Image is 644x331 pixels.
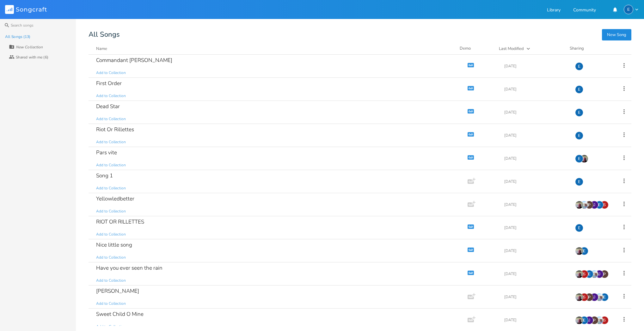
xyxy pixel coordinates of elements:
[96,58,172,63] div: Commandant [PERSON_NAME]
[504,249,567,253] div: [DATE]
[590,293,598,301] div: Jo
[575,316,583,324] img: Keith Dalton
[590,270,598,278] img: Johnny Bühler
[96,104,120,109] div: Dead Star
[504,203,567,206] div: [DATE]
[547,8,561,13] a: Library
[96,265,163,271] div: Have you ever seen the rain
[580,316,588,324] div: emmanuel.grasset
[96,278,126,283] span: Add to Collection
[504,226,567,230] div: [DATE]
[595,201,604,209] div: emmanuel.grasset
[575,108,583,117] div: emmanuel.grasset
[580,270,588,278] div: sean.alari
[600,316,609,324] div: sean.alari
[595,316,604,324] img: Johnny Bühler
[504,156,567,160] div: [DATE]
[575,178,583,186] div: emmanuel.grasset
[504,272,567,276] div: [DATE]
[96,255,126,260] span: Add to Collection
[96,219,144,224] div: RIOT OR RILLETTES
[96,324,126,329] span: Add to Collection
[573,8,596,13] a: Community
[600,270,609,278] img: Pierre-Antoine Zufferey
[96,93,126,99] span: Add to Collection
[624,5,633,14] div: emmanuel.grasset
[460,46,491,52] div: Demo
[585,316,593,324] div: Jo
[96,311,144,317] div: Sweet Child O Mine
[575,62,583,70] div: emmanuel.grasset
[89,32,631,38] div: All Songs
[590,316,598,324] img: Pierre-Antoine Zufferey
[499,46,562,52] button: Last Modified
[96,173,113,178] div: Song 1
[580,201,588,209] img: Johnny Bühler
[575,201,583,209] img: Keith Dalton
[600,201,609,209] div: sean.alari
[570,46,608,52] div: Sharing
[499,46,524,52] div: Last Modified
[585,201,593,209] img: Pierre-Antoine Zufferey
[504,87,567,91] div: [DATE]
[96,127,134,132] div: Riot Or Rillettes
[590,201,598,209] div: Jo
[504,133,567,137] div: [DATE]
[16,45,43,49] div: New Collection
[504,318,567,322] div: [DATE]
[96,70,126,76] span: Add to Collection
[580,155,588,163] img: Keith Dalton
[624,5,639,14] button: E
[96,46,107,52] div: Name
[96,196,134,201] div: Yellowledbetter
[585,270,593,278] div: emmanuel.grasset
[595,270,604,278] div: Jo
[575,155,583,163] div: emmanuel.grasset
[575,293,583,301] img: Keith Dalton
[504,64,567,68] div: [DATE]
[575,224,583,232] div: emmanuel.grasset
[96,242,132,248] div: Nice little song
[96,232,126,237] span: Add to Collection
[96,139,126,145] span: Add to Collection
[595,293,604,301] img: Johnny Bühler
[96,81,122,86] div: First Order
[580,247,588,255] div: emmanuel.grasset
[16,55,48,59] div: Shared with me (6)
[575,85,583,94] div: emmanuel.grasset
[96,116,126,122] span: Add to Collection
[5,35,30,39] div: All Songs (13)
[96,301,126,306] span: Add to Collection
[96,150,117,155] div: Pars vite
[575,247,583,255] img: Keith Dalton
[602,29,631,40] button: New Song
[600,293,609,301] div: emmanuel.grasset
[96,186,126,191] span: Add to Collection
[575,270,583,278] img: Keith Dalton
[585,293,593,301] img: Pierre-Antoine Zufferey
[504,295,567,299] div: [DATE]
[504,110,567,114] div: [DATE]
[96,162,126,168] span: Add to Collection
[96,209,126,214] span: Add to Collection
[96,288,139,294] div: [PERSON_NAME]
[504,180,567,183] div: [DATE]
[96,46,452,52] button: Name
[575,132,583,140] div: emmanuel.grasset
[580,293,588,301] div: sean.alari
